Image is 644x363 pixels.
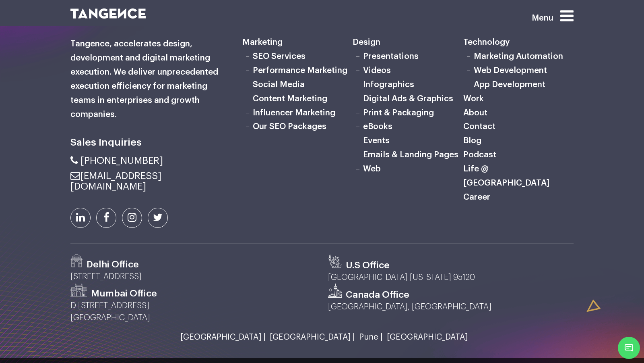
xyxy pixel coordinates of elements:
a: App Development [474,80,545,89]
a: Career [463,193,490,201]
a: Pune | [355,333,383,342]
a: [PHONE_NUMBER] [70,156,163,165]
img: canada.svg [328,284,342,298]
img: Path-530.png [70,284,87,296]
p: D [STREET_ADDRESS] [GEOGRAPHIC_DATA] [70,300,316,324]
img: Path-529.png [70,254,83,267]
h6: Marketing [242,35,353,50]
a: Videos [363,66,391,75]
a: Infographics [363,80,414,89]
a: About [463,108,487,117]
a: Web [363,165,381,173]
a: Blog [463,136,481,145]
a: Events [363,136,390,145]
a: Contact [463,122,495,131]
h3: Canada Office [346,289,409,301]
span: [PHONE_NUMBER] [80,156,163,165]
a: [GEOGRAPHIC_DATA] | [176,333,266,342]
a: eBooks [363,122,392,131]
a: SEO Services [253,52,305,60]
a: Influencer Marketing [253,108,335,117]
span: Chat Widget [618,337,640,359]
a: Print & Packaging [363,108,434,117]
p: [STREET_ADDRESS] [70,271,316,283]
a: [GEOGRAPHIC_DATA] | [266,333,355,342]
a: Our SEO Packages [253,122,326,131]
h3: U.S Office [346,259,390,271]
h3: Delhi Office [87,259,139,271]
img: logo SVG [70,8,146,19]
a: Digital Ads & Graphics [363,94,453,103]
a: Content Marketing [253,94,327,103]
a: Performance Marketing [253,66,347,75]
a: Emails & Landing Pages [363,150,458,159]
p: [GEOGRAPHIC_DATA], [GEOGRAPHIC_DATA] [328,301,574,313]
h3: Mumbai Office [91,288,157,300]
a: Podcast [463,150,496,159]
img: us.svg [328,254,342,268]
h6: Tangence, accelerates design, development and digital marketing execution. We deliver unprecedent... [70,37,230,122]
a: Work [463,94,484,103]
h6: Technology [463,35,574,50]
h6: Sales Inquiries [70,134,230,151]
a: Marketing Automation [474,52,563,60]
a: Presentations [363,52,419,60]
h6: Design [353,35,463,50]
a: [GEOGRAPHIC_DATA] [383,333,468,342]
a: [EMAIL_ADDRESS][DOMAIN_NAME] [70,171,161,191]
p: [GEOGRAPHIC_DATA] [US_STATE] 95120 [328,271,574,284]
a: Web Development [474,66,547,75]
a: Life @ [GEOGRAPHIC_DATA] [463,165,549,187]
a: Social Media [253,80,305,89]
